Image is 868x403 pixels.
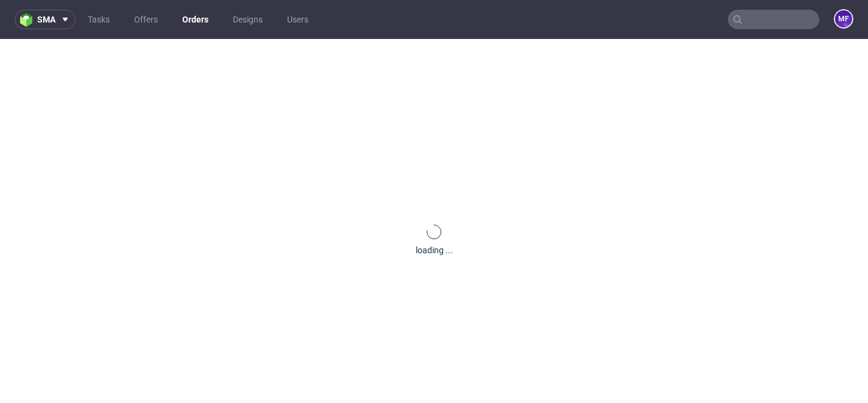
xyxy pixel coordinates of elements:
a: Designs [226,10,270,29]
a: Tasks [80,10,117,29]
figcaption: MF [835,10,852,27]
img: logo [20,13,37,27]
a: Orders [175,10,216,29]
button: sma [15,10,76,29]
span: sma [37,15,55,24]
a: Offers [127,10,165,29]
a: Users [280,10,316,29]
div: loading ... [416,244,453,256]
